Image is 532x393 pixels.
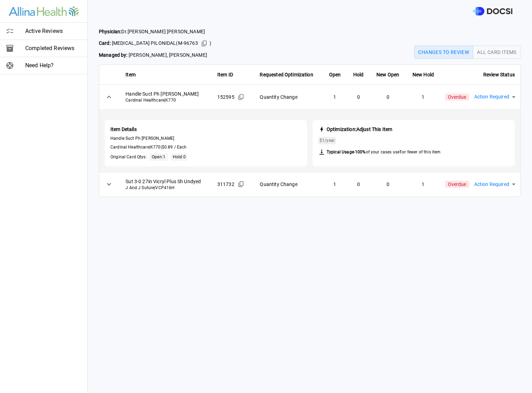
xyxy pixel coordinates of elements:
[473,46,521,59] button: All Card Items
[469,174,520,194] div: Action Required
[99,29,122,34] strong: Physician:
[125,97,206,103] span: Cardinal Healthcare | K770
[152,154,165,159] span: Open: 1
[260,72,313,77] strong: Requested Optimization
[162,145,187,150] span: $0.89 / Each
[347,172,370,196] td: 0
[125,72,136,77] strong: Item
[329,72,341,77] strong: Open
[217,181,234,188] span: 311732
[254,85,323,109] td: Quantity Change
[323,172,347,196] td: 1
[406,85,441,109] td: 1
[474,180,509,188] span: Action Required
[99,38,211,49] span: [MEDICAL_DATA] PILONIDAL ( M-96763 )
[376,72,399,77] strong: New Open
[217,94,234,101] span: 152595
[99,51,211,59] span: [PERSON_NAME], [PERSON_NAME]
[236,92,246,102] button: Copied!
[99,52,128,58] strong: Managed by:
[469,87,520,107] div: Action Required
[445,181,469,188] span: Overdue
[412,72,434,77] strong: New Hold
[414,46,473,59] button: Changes to Review
[125,90,206,97] span: Handle Suct Ph [PERSON_NAME]
[25,44,82,53] span: Completed Reviews
[236,179,246,189] button: Copied!
[125,178,206,185] span: Sut 3-0 27in Vicryl Plus Sh Undyed
[110,144,301,150] span: Cardinal Healthcare | K770 |
[254,172,323,196] td: Quantity Change
[370,85,406,109] td: 0
[327,150,354,154] strong: Typical Usage
[125,185,206,191] span: J And J Suture | VCP416H
[99,40,111,46] strong: Card:
[483,72,515,77] strong: Review Status
[347,85,370,109] td: 0
[474,93,509,101] span: Action Required
[353,72,364,77] strong: Hold
[355,150,441,154] span: of your cases use or fewer of this item
[370,172,406,196] td: 0
[25,27,82,35] span: Active Reviews
[110,154,147,160] span: Original Card Qtys:
[355,150,366,154] strong: 100 %
[99,28,211,35] span: Dr. [PERSON_NAME] [PERSON_NAME]
[445,94,469,101] span: Overdue
[199,38,210,49] button: Copied!
[9,6,79,16] img: Site Logo
[217,72,233,77] strong: Item ID
[320,138,325,143] span: $1
[406,172,441,196] td: 1
[327,126,392,132] strong: Optimization: Adjust This Item
[110,136,301,142] span: Handle Suct Ph [PERSON_NAME]
[173,154,186,159] span: Hold: 0
[473,7,512,16] img: DOCSI Logo
[25,61,82,70] span: Need Help?
[323,85,347,109] td: 1
[400,150,402,154] strong: 1
[320,138,335,144] span: /year
[110,126,301,133] span: Item Details
[327,149,441,155] span: -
